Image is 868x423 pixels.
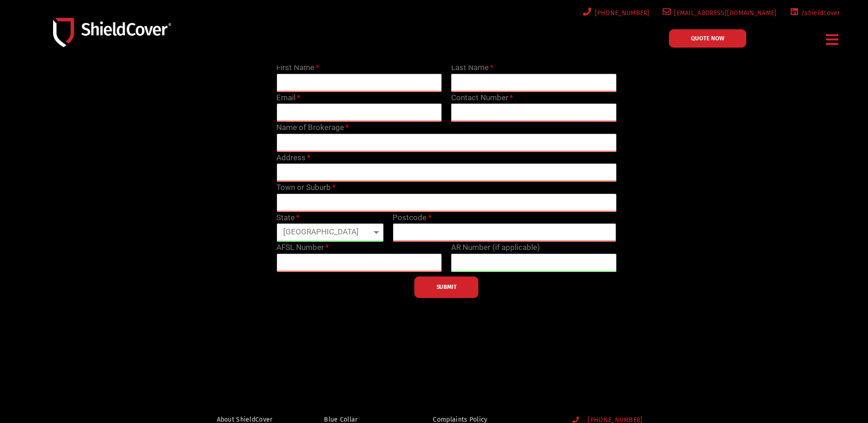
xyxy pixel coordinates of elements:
[276,182,335,194] label: Town or Suburb
[276,92,300,104] label: Email
[276,242,329,254] label: AFSL Number
[798,7,840,19] span: /shieldcover
[276,152,310,164] label: Address
[276,212,299,224] label: State
[669,29,746,48] a: QUOTE NOW
[393,212,431,224] label: Postcode
[788,7,840,19] a: /shieldcover
[691,35,724,41] span: QUOTE NOW
[437,286,457,288] span: SUBMIT
[53,18,171,47] img: Shield-Cover-Underwriting-Australia-logo-full
[276,62,319,74] label: First Name
[451,242,540,254] label: AR Number (if applicable)
[581,7,650,19] a: [PHONE_NUMBER]
[661,7,777,19] a: [EMAIL_ADDRESS][DOMAIN_NAME]
[276,122,349,134] label: Name of Brokerage
[451,92,513,104] label: Contact Number
[823,29,842,50] div: Menu Toggle
[671,7,776,19] span: [EMAIL_ADDRESS][DOMAIN_NAME]
[415,277,479,298] button: SUBMIT
[451,62,493,74] label: Last Name
[592,7,650,19] span: [PHONE_NUMBER]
